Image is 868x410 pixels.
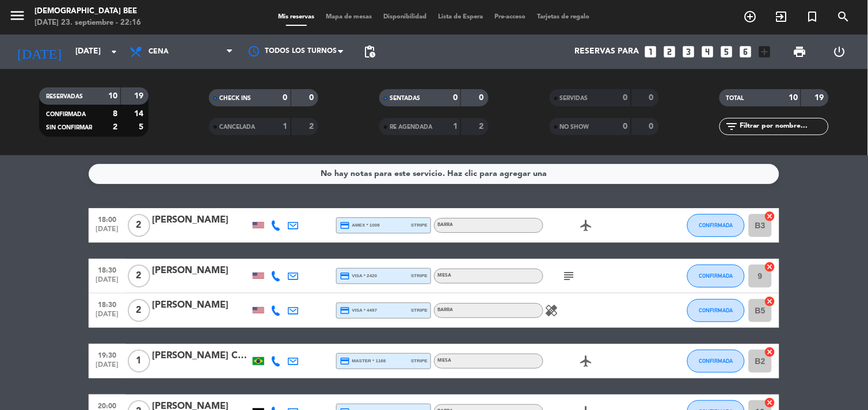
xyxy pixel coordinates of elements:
[575,47,639,56] span: Reservas para
[532,14,596,20] span: Tarjetas de regalo
[815,94,827,102] strong: 19
[93,225,121,239] span: [DATE]
[149,48,169,56] span: Cena
[152,348,250,363] div: [PERSON_NAME] Carradas [PERSON_NAME]
[479,94,486,102] strong: 0
[682,44,696,59] i: looks_3
[739,120,828,133] input: Filtrar por nombre...
[580,219,593,232] i: airplanemode_active
[93,263,121,276] span: 18:30
[128,350,150,373] span: 1
[757,44,772,59] i: add_box
[390,124,432,130] span: RE AGENDADA
[411,272,428,279] span: stripe
[663,44,677,59] i: looks_two
[837,10,851,24] i: search
[340,356,386,366] span: master * 1168
[699,273,733,279] span: CONFIRMADA
[93,311,121,324] span: [DATE]
[764,296,776,307] i: cancel
[726,95,744,101] span: TOTAL
[113,110,117,118] strong: 8
[309,94,316,102] strong: 0
[273,14,321,20] span: Mis reservas
[340,305,350,316] i: credit_card
[623,94,628,102] strong: 0
[108,92,117,100] strong: 10
[453,122,458,131] strong: 1
[411,357,428,365] span: stripe
[93,212,121,225] span: 18:00
[764,397,776,408] i: cancel
[649,94,656,102] strong: 0
[139,123,146,131] strong: 5
[93,276,121,289] span: [DATE]
[152,263,250,278] div: [PERSON_NAME]
[806,10,820,24] i: turned_in_not
[321,167,547,181] div: No hay notas para este servicio. Haz clic para agregar una
[793,45,807,59] span: print
[437,358,451,363] span: Mesa
[437,308,453,312] span: Barra
[725,120,739,133] i: filter_list
[46,112,86,117] span: CONFIRMADA
[719,44,734,59] i: looks_5
[744,10,757,24] i: add_circle_outline
[340,220,380,231] span: amex * 1006
[699,222,733,228] span: CONFIRMADA
[35,6,141,17] div: [DEMOGRAPHIC_DATA] Bee
[560,95,588,101] span: SERVIDAS
[699,307,733,313] span: CONFIRMADA
[560,124,589,130] span: NO SHOW
[545,304,559,317] i: healing
[833,45,847,59] i: power_settings_new
[437,273,451,278] span: Mesa
[46,94,83,99] span: RESERVADAS
[479,122,486,131] strong: 2
[9,7,26,24] i: menu
[219,124,255,130] span: CANCELADA
[363,45,376,59] span: pending_actions
[152,298,250,313] div: [PERSON_NAME]
[562,269,576,283] i: subject
[820,35,859,69] div: LOG OUT
[283,94,288,102] strong: 0
[340,356,350,366] i: credit_card
[764,210,776,222] i: cancel
[623,122,628,131] strong: 0
[687,299,745,322] button: CONFIRMADA
[687,214,745,237] button: CONFIRMADA
[340,271,350,281] i: credit_card
[411,306,428,314] span: stripe
[453,94,458,102] strong: 0
[411,221,428,229] span: stripe
[701,44,715,59] i: looks_4
[93,297,121,311] span: 18:30
[128,265,150,288] span: 2
[93,361,121,374] span: [DATE]
[687,265,745,288] button: CONFIRMADA
[128,214,150,237] span: 2
[219,95,251,101] span: CHECK INS
[437,223,453,227] span: Barra
[489,14,532,20] span: Pre-acceso
[340,271,377,281] span: visa * 2420
[283,122,288,131] strong: 1
[46,125,92,131] span: SIN CONFIRMAR
[764,261,776,273] i: cancel
[433,14,489,20] span: Lista de Espera
[107,45,121,59] i: arrow_drop_down
[113,123,117,131] strong: 2
[309,122,316,131] strong: 2
[9,7,26,28] button: menu
[152,213,250,228] div: [PERSON_NAME]
[687,350,745,373] button: CONFIRMADA
[128,299,150,322] span: 2
[93,348,121,361] span: 19:30
[340,220,350,231] i: credit_card
[649,122,656,131] strong: 0
[738,44,753,59] i: looks_6
[35,17,141,29] div: [DATE] 23. septiembre - 22:16
[580,354,593,368] i: airplanemode_active
[390,95,420,101] span: SENTADAS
